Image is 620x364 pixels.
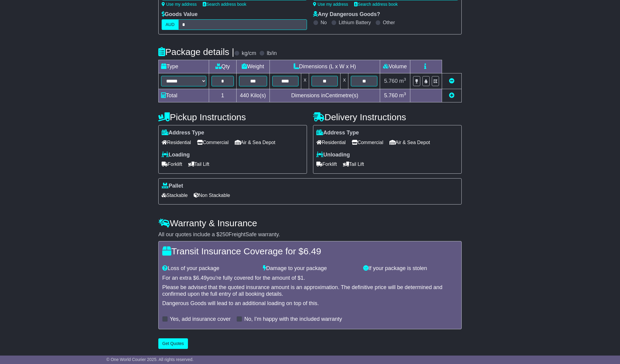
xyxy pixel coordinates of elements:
[321,20,327,25] label: No
[162,183,183,189] label: Pallet
[162,284,458,297] div: Please be advised that the quoted insurance amount is an approximation. The definitive price will...
[303,246,321,256] span: 6.49
[162,275,458,282] div: For an extra $ you're fully covered for the amount of $ .
[352,138,383,147] span: Commercial
[380,60,410,73] td: Volume
[404,77,406,82] sup: 3
[197,138,228,147] span: Commercial
[270,89,380,102] td: Dimensions in Centimetre(s)
[170,316,231,323] label: Yes, add insurance cover
[194,191,230,200] span: Non Stackable
[162,159,182,169] span: Forklift
[343,159,364,169] span: Tail Lift
[301,73,309,89] td: x
[389,138,430,147] span: Air & Sea Depot
[301,275,304,281] span: 1
[316,130,359,136] label: Address Type
[162,300,458,307] div: Dangerous Goods will lead to an additional loading on top of this.
[341,73,348,89] td: x
[449,92,454,98] a: Add new item
[158,47,234,57] h4: Package details |
[260,265,360,272] div: Damage to your package
[236,89,270,102] td: Kilo(s)
[383,20,395,25] label: Other
[316,138,346,147] span: Residential
[159,60,209,73] td: Type
[449,78,454,84] a: Remove this item
[399,92,406,98] span: m
[188,159,209,169] span: Tail Lift
[162,11,198,18] label: Goods Value
[313,2,348,7] a: Use my address
[203,2,246,7] a: Search address book
[158,338,188,349] button: Get Quotes
[270,60,380,73] td: Dimensions (L x W x H)
[242,50,256,57] label: kg/cm
[339,20,371,25] label: Lithium Battery
[159,89,209,102] td: Total
[158,218,462,228] h4: Warranty & Insurance
[158,112,307,122] h4: Pickup Instructions
[196,275,207,281] span: 6.49
[209,89,237,102] td: 1
[240,92,249,98] span: 440
[236,60,270,73] td: Weight
[399,78,406,84] span: m
[313,112,462,122] h4: Delivery Instructions
[384,78,398,84] span: 5.760
[162,138,191,147] span: Residential
[209,60,237,73] td: Qty
[360,265,461,272] div: If your package is stolen
[316,152,350,158] label: Unloading
[235,138,276,147] span: Air & Sea Depot
[316,159,337,169] span: Forklift
[162,246,458,256] h4: Transit Insurance Coverage for $
[244,316,342,323] label: No, I'm happy with the included warranty
[404,92,406,96] sup: 3
[162,19,179,30] label: AUD
[106,357,194,362] span: © One World Courier 2025. All rights reserved.
[158,231,462,238] div: All our quotes include a $ FreightSafe warranty.
[162,152,190,158] label: Loading
[162,130,204,136] label: Address Type
[354,2,398,7] a: Search address book
[162,2,197,7] a: Use my address
[267,50,277,57] label: lb/in
[219,231,228,237] span: 250
[313,11,380,18] label: Any Dangerous Goods?
[159,265,260,272] div: Loss of your package
[162,191,188,200] span: Stackable
[384,92,398,98] span: 5.760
